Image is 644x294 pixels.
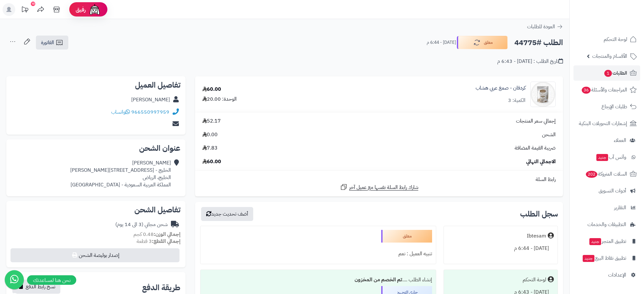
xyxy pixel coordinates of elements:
strong: إجمالي القطع: [152,237,180,245]
span: وآتس آب [596,153,626,162]
span: الإعدادات [608,271,626,279]
h3: سجل الطلب [520,210,558,218]
span: التقارير [614,203,626,212]
a: الإعدادات [573,267,640,283]
span: السلات المتروكة [585,170,627,178]
div: شحن مجاني (3 الى 14 يوم) [115,221,168,228]
a: 966550997959 [131,108,169,116]
span: تطبيق المتجر [589,237,626,246]
div: [DATE] - 6:44 م [448,242,554,255]
span: 36 [582,87,591,94]
div: تنبيه العميل : نعم [204,248,432,260]
div: [PERSON_NAME] الخليج - [STREET_ADDRESS][PERSON_NAME] الخليج، الرياض المملكة العربية السعودية - [G... [70,159,171,188]
h2: عنوان الشحن [11,144,180,152]
a: التقارير [573,200,640,215]
a: لوحة التحكم [573,32,640,47]
span: التطبيقات والخدمات [587,220,626,229]
a: طلبات الإرجاع [573,99,640,114]
span: جديد [596,154,608,161]
span: طلبات الإرجاع [601,102,627,111]
small: [DATE] - 6:44 م [427,39,456,46]
span: المراجعات والأسئلة [581,85,627,94]
a: الفاتورة [36,36,68,50]
div: لوحة التحكم [523,276,546,284]
span: العملاء [614,136,626,145]
span: شارك رابط السلة نفسها مع عميل آخر [349,184,418,191]
button: أضف تحديث جديد [201,207,253,221]
div: Ibtesam [527,232,546,240]
span: جديد [583,255,594,262]
a: العملاء [573,133,640,148]
a: تطبيق نقاط البيعجديد [573,251,640,266]
span: نسخ رابط الدفع [26,283,55,291]
span: 60.00 [202,158,221,165]
div: الكمية: 3 [508,97,525,104]
a: واتساب [111,108,130,116]
h2: تفاصيل العميل [11,81,180,89]
h2: الطلب #44775 [514,36,563,49]
div: إنشاء الطلب .... [204,274,432,286]
span: ضريبة القيمة المضافة [515,144,556,152]
span: الطلبات [604,69,627,77]
a: شارك رابط السلة نفسها مع عميل آخر [340,183,418,191]
span: أدوات التسويق [599,186,626,195]
a: وآتس آبجديد [573,150,640,165]
div: الوحدة: 20.00 [202,96,237,103]
a: المراجعات والأسئلة36 [573,82,640,97]
span: إشعارات التحويلات البنكية [579,119,627,128]
small: 3 قطعة [137,237,180,245]
a: التطبيقات والخدمات [573,217,640,232]
span: 0.00 [202,131,218,138]
a: أدوات التسويق [573,183,640,198]
b: تم الخصم من المخزون [355,276,402,284]
span: 52.17 [202,117,221,125]
small: 0.48 كجم [133,231,180,238]
div: رابط السلة [198,176,560,183]
div: 10 [31,2,35,6]
strong: إجمالي الوزن: [154,231,180,238]
a: كردفان - صمغ عربي هشاب [476,84,525,92]
span: لوحة التحكم [604,35,627,44]
div: معلق [381,230,432,243]
span: العودة للطلبات [527,23,555,30]
span: 202 [586,171,597,178]
span: الأقسام والمنتجات [592,52,627,61]
span: جديد [589,238,601,245]
img: karpro1-90x90.jpg [531,82,555,107]
img: ai-face.png [88,3,101,16]
button: إصدار بوليصة الشحن [10,248,180,262]
span: الشحن [542,131,556,138]
span: الفاتورة [41,39,54,46]
button: معلق [457,36,508,49]
span: 7.83 [202,144,218,152]
a: العودة للطلبات [527,23,563,30]
span: 1 [604,70,612,77]
a: تحديثات المنصة [17,3,33,17]
div: 60.00 [202,86,221,93]
div: تاريخ الطلب : [DATE] - 6:43 م [497,58,563,65]
a: إشعارات التحويلات البنكية [573,116,640,131]
span: الاجمالي النهائي [526,158,556,165]
a: تطبيق المتجرجديد [573,234,640,249]
button: نسخ رابط الدفع [12,280,60,294]
a: الطلبات1 [573,65,640,81]
span: رفيق [76,6,86,13]
div: [PERSON_NAME] [131,96,170,104]
img: logo-2.png [601,14,638,28]
a: السلات المتروكة202 [573,166,640,182]
h2: طريقة الدفع [142,284,180,291]
span: إجمالي سعر المنتجات [516,117,556,125]
span: تطبيق نقاط البيع [582,254,626,263]
h2: تفاصيل الشحن [11,206,180,214]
